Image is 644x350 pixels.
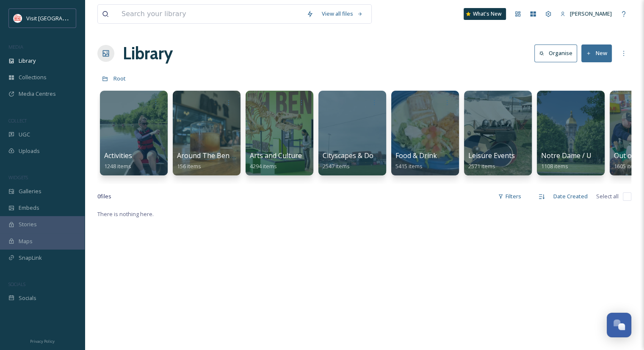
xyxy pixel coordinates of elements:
span: UGC [19,131,30,139]
span: Root [113,75,126,82]
span: 0 file s [97,192,111,200]
img: vsbm-stackedMISH_CMYKlogo2017.jpg [14,14,22,22]
a: Activities1248 items [104,152,132,170]
span: 156 items [177,162,201,170]
a: Food & Drink5415 items [395,152,437,170]
span: 2571 items [468,162,495,170]
span: SOCIALS [8,281,25,287]
div: Filters [494,188,525,205]
span: MEDIA [8,44,23,50]
span: Privacy Policy [30,339,55,344]
a: Cityscapes & Downtowns2547 items [323,152,402,170]
span: WIDGETS [8,174,28,181]
button: Open Chat [607,313,631,337]
span: Select all [596,192,619,200]
a: Privacy Policy [30,336,55,346]
a: Organise [534,44,581,62]
span: 2547 items [323,162,350,170]
a: Leisure Events2571 items [468,152,515,170]
span: Arts and Culture [250,151,302,160]
a: [PERSON_NAME] [556,6,616,22]
button: Organise [534,44,577,62]
span: Notre Dame / Universities [541,151,624,160]
input: Search your library [117,5,302,23]
a: Library [123,41,173,66]
span: There is nothing here. [97,210,154,218]
div: Date Created [549,188,592,205]
span: Activities [104,151,132,160]
a: Root [113,73,126,83]
span: Leisure Events [468,151,515,160]
span: Socials [19,294,36,302]
span: SnapLink [19,254,42,262]
span: [PERSON_NAME] [570,10,612,17]
a: What's New [464,8,506,20]
span: 4294 items [250,162,277,170]
span: Around The Bend Series [177,151,254,160]
span: 5415 items [395,162,423,170]
span: Library [19,57,36,65]
span: Galleries [19,187,41,195]
span: Stories [19,220,37,228]
span: 1108 items [541,162,568,170]
a: View all files [318,6,367,22]
button: New [581,44,612,62]
span: Food & Drink [395,151,437,160]
a: Around The Bend Series156 items [177,152,254,170]
a: Notre Dame / Universities1108 items [541,152,624,170]
span: Cityscapes & Downtowns [323,151,402,160]
span: Maps [19,237,33,245]
span: COLLECT [8,117,27,124]
span: Visit [GEOGRAPHIC_DATA] [26,14,92,22]
span: Embeds [19,204,39,212]
span: Media Centres [19,90,56,98]
span: Collections [19,73,47,81]
span: Uploads [19,147,40,155]
a: Arts and Culture4294 items [250,152,302,170]
span: 1248 items [104,162,131,170]
span: 1605 items [614,162,641,170]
